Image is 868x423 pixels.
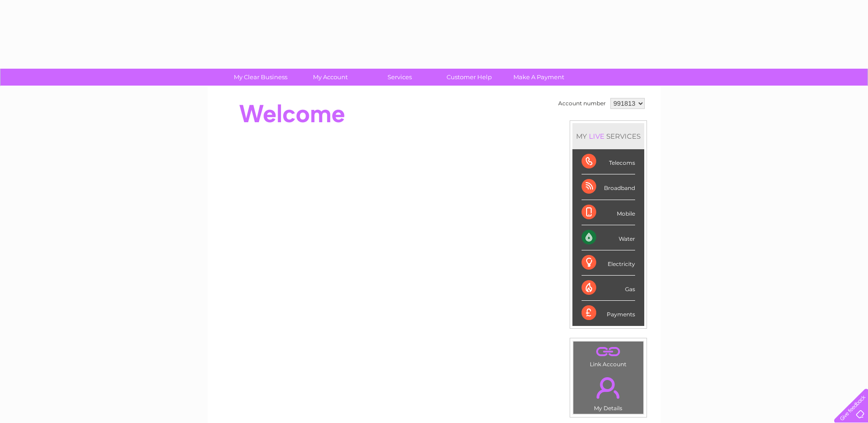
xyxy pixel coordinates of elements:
[587,132,606,141] div: LIVE
[292,69,368,86] a: My Account
[576,344,641,360] a: .
[582,276,635,301] div: Gas
[582,200,635,225] div: Mobile
[582,250,635,276] div: Electricity
[576,372,641,404] a: .
[223,69,298,86] a: My Clear Business
[582,149,635,174] div: Telecoms
[582,225,635,250] div: Water
[582,301,635,325] div: Payments
[572,123,644,149] div: MY SERVICES
[582,174,635,200] div: Broadband
[573,341,644,370] td: Link Account
[431,69,507,86] a: Customer Help
[556,96,608,111] td: Account number
[501,69,577,86] a: Make A Payment
[362,69,437,86] a: Services
[573,369,644,414] td: My Details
